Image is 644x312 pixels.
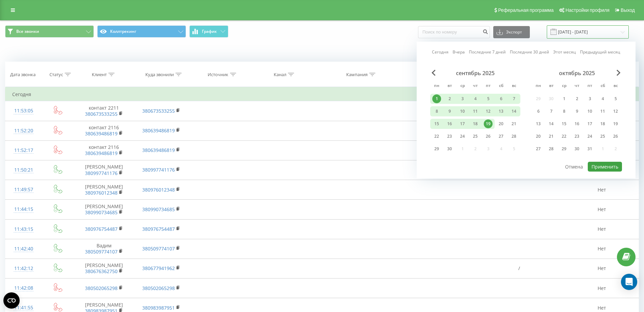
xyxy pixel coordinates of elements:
div: 23 [573,132,581,141]
a: 380673533255 [142,108,175,114]
div: ср 24 сент. 2025 г. [456,131,469,141]
abbr: пятница [585,81,595,91]
div: 4 [471,94,480,103]
div: 31 [585,144,594,153]
div: 9 [573,107,581,116]
div: 27 [534,144,543,153]
div: 17 [585,119,594,128]
div: вт 28 окт. 2025 г. [545,144,558,154]
div: сб 4 окт. 2025 г. [596,94,609,104]
div: Дата звонка [10,72,36,77]
td: [PERSON_NAME] [74,200,134,219]
a: 380990734685 [142,206,175,213]
a: 380976754487 [142,226,175,232]
div: сб 11 окт. 2025 г. [596,106,609,116]
a: 380997741176 [85,170,118,176]
div: 11:42:40 [12,242,35,255]
div: ср 1 окт. 2025 г. [558,94,570,104]
div: чт 2 окт. 2025 г. [570,94,583,104]
div: пн 20 окт. 2025 г. [532,131,545,141]
td: Нет [565,219,639,239]
div: 8 [560,107,568,116]
div: сб 18 окт. 2025 г. [596,119,609,129]
abbr: вторник [444,81,455,91]
td: Нет [565,180,639,200]
div: сб 13 сент. 2025 г. [495,106,507,116]
div: пт 31 окт. 2025 г. [583,144,596,154]
button: Open CMP widget [3,292,20,309]
a: 380677941962 [142,265,175,271]
div: 13 [534,119,543,128]
div: вт 30 сент. 2025 г. [443,144,456,154]
div: 14 [547,119,556,128]
div: 13 [497,107,505,116]
div: чт 23 окт. 2025 г. [570,131,583,141]
div: Канал [274,72,286,77]
div: 21 [510,119,518,128]
div: 6 [534,107,543,116]
div: 4 [598,94,607,103]
div: 24 [585,132,594,141]
div: пн 13 окт. 2025 г. [532,119,545,129]
div: 12 [611,107,620,116]
div: 11:42:12 [12,262,35,275]
span: График [202,29,217,34]
div: ср 17 сент. 2025 г. [456,119,469,129]
div: пн 27 окт. 2025 г. [532,144,545,154]
a: 380983987951 [142,305,175,311]
td: [PERSON_NAME] [74,180,134,200]
div: чт 16 окт. 2025 г. [570,119,583,129]
div: 5 [484,94,493,103]
div: пт 5 сент. 2025 г. [482,94,495,104]
div: 10 [585,107,594,116]
div: 29 [560,144,568,153]
td: контакт 2116 [74,140,134,160]
td: Нет [565,278,639,298]
div: вт 9 сент. 2025 г. [443,106,456,116]
a: 380990734685 [85,209,118,216]
div: пн 6 окт. 2025 г. [532,106,545,116]
abbr: понедельник [533,81,543,91]
div: 27 [497,132,505,141]
div: ср 10 сент. 2025 г. [456,106,469,116]
div: пн 15 сент. 2025 г. [430,119,443,129]
div: вт 14 окт. 2025 г. [545,119,558,129]
div: 12 [484,107,493,116]
div: вс 7 сент. 2025 г. [507,94,520,104]
div: пн 22 сент. 2025 г. [430,131,443,141]
a: Этот месяц [553,49,576,55]
div: 21 [547,132,556,141]
div: 1 [432,94,441,103]
div: пн 1 сент. 2025 г. [430,94,443,104]
a: 380509774107 [142,245,175,252]
div: Клиент [92,72,107,77]
td: Нет [565,239,639,259]
div: пт 3 окт. 2025 г. [583,94,596,104]
div: 11:42:08 [12,282,35,295]
div: пт 17 окт. 2025 г. [583,119,596,129]
div: 30 [445,144,454,153]
a: 380509774107 [85,248,118,255]
div: 14 [510,107,518,116]
div: 20 [534,132,543,141]
abbr: суббота [496,81,506,91]
td: Нет [565,259,639,278]
div: вс 5 окт. 2025 г. [609,94,622,104]
abbr: вторник [546,81,556,91]
td: контакт 2211 [74,101,134,121]
div: 11:49:57 [12,183,35,196]
abbr: среда [559,81,569,91]
div: вт 21 окт. 2025 г. [545,131,558,141]
div: вс 19 окт. 2025 г. [609,119,622,129]
div: 23 [445,132,454,141]
abbr: понедельник [432,81,442,91]
a: Последние 30 дней [510,49,549,55]
div: 15 [560,119,568,128]
div: сб 6 сент. 2025 г. [495,94,507,104]
div: 19 [484,119,493,128]
div: ср 8 окт. 2025 г. [558,106,570,116]
div: 28 [547,144,556,153]
a: Предыдущий месяц [580,49,620,55]
div: вс 14 сент. 2025 г. [507,106,520,116]
div: 3 [585,94,594,103]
